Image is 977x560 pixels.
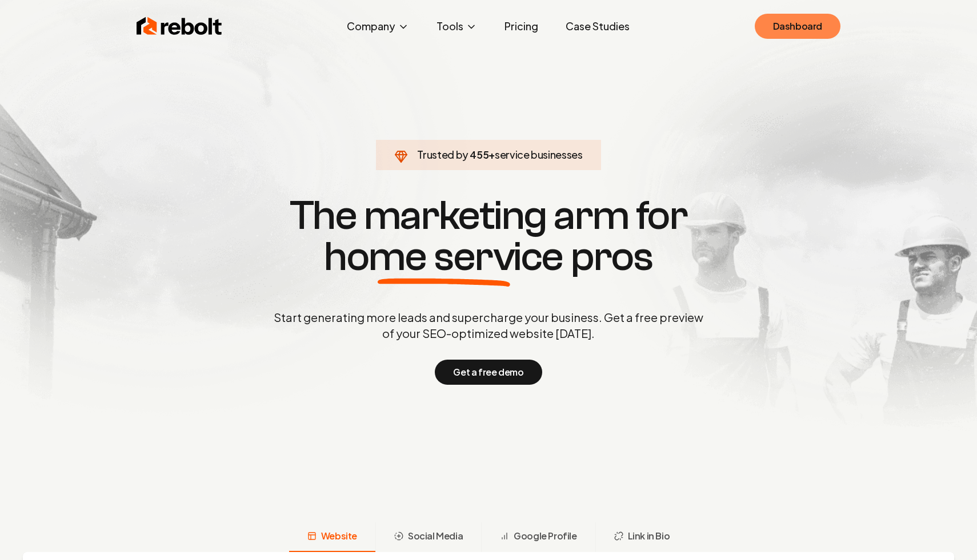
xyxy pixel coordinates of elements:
p: Start generating more leads and supercharge your business. Get a free preview of your SEO-optimiz... [271,309,706,341]
span: Link in Bio [628,529,670,543]
span: Social Media [408,529,463,543]
button: Link in Bio [595,522,688,552]
a: Pricing [495,15,547,38]
span: 455 [470,147,488,163]
span: Trusted by [417,148,468,161]
button: Get a free demo [435,360,542,385]
img: Rebolt Logo [137,15,222,38]
button: Tools [427,15,486,38]
button: Company [338,15,418,38]
button: Google Profile [481,522,595,552]
h1: The marketing arm for pros [214,195,763,277]
span: Google Profile [514,529,576,543]
a: Dashboard [755,14,840,39]
a: Case Studies [556,15,639,38]
span: home service [324,236,563,277]
button: Social Media [375,522,481,552]
span: service businesses [495,148,583,161]
span: + [488,148,495,161]
span: Website [321,529,357,543]
button: Website [289,522,375,552]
